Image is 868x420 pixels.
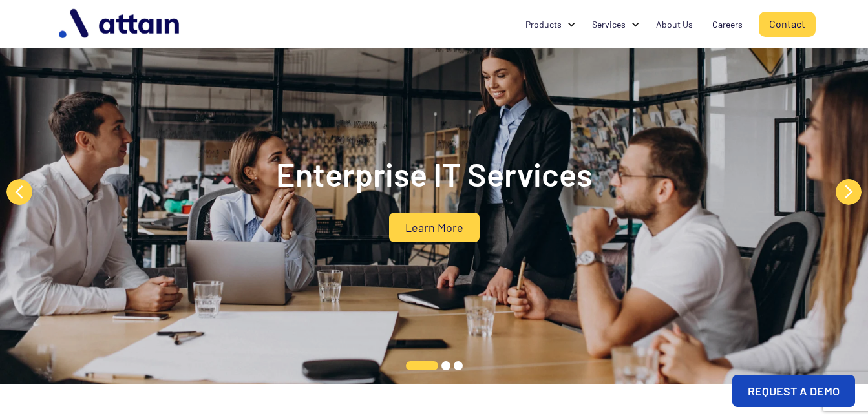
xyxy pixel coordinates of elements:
img: logo [52,4,188,45]
div: Products [516,12,582,37]
div: Careers [712,18,743,31]
a: Contact [759,12,816,37]
a: Careers [703,12,752,37]
div: Services [582,12,646,37]
button: 2 of 3 [441,361,450,370]
a: Learn More [389,213,480,242]
div: Services [592,18,626,31]
a: About Us [646,12,703,37]
button: 3 of 3 [454,361,463,370]
div: About Us [656,18,693,31]
a: REQUEST A DEMO [732,375,855,407]
button: 1 of 3 [406,361,438,370]
button: Previous [6,179,32,205]
div: Products [525,18,562,31]
h2: Enterprise IT Services [176,154,693,193]
button: Next [836,179,862,205]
